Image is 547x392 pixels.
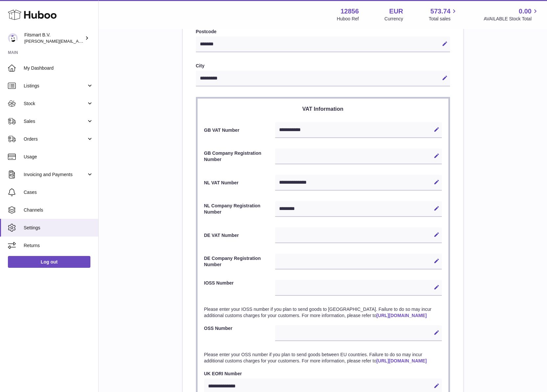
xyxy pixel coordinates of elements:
a: [URL][DOMAIN_NAME] [376,358,427,363]
label: OSS Number [204,325,275,339]
span: Channels [24,207,93,213]
label: GB Company Registration Number [204,150,275,163]
p: Please enter your OSS number if you plan to send goods between EU countries. Failure to do so may... [204,352,442,364]
a: 573.74 Total sales [429,7,458,22]
span: Returns [24,242,93,249]
span: Usage [24,154,93,160]
label: NL Company Registration Number [204,203,275,215]
span: Cases [24,189,93,196]
strong: 12856 [341,7,359,16]
span: 573.74 [430,7,450,16]
a: 0.00 AVAILABLE Stock Total [484,7,539,22]
span: [PERSON_NAME][EMAIL_ADDRESS][DOMAIN_NAME] [24,38,132,44]
span: Sales [24,118,86,125]
div: Fitsmart B.V. [24,32,83,44]
span: Total sales [429,16,458,22]
label: IOSS Number [204,280,275,294]
span: Listings [24,83,86,89]
label: DE VAT Number [204,232,275,239]
p: Please enter your IOSS number if you plan to send goods to [GEOGRAPHIC_DATA]. Failure to do so ma... [204,306,442,319]
img: jonathan@leaderoo.com [8,33,18,43]
a: [URL][DOMAIN_NAME] [376,313,427,318]
label: Postcode [196,29,450,35]
a: Log out [8,256,90,268]
label: NL VAT Number [204,180,275,186]
span: Stock [24,101,86,107]
div: Huboo Ref [337,16,359,22]
span: Orders [24,136,86,142]
span: Invoicing and Payments [24,172,86,178]
span: Settings [24,225,93,231]
label: UK EORI Number [204,371,442,377]
span: AVAILABLE Stock Total [484,16,539,22]
strong: EUR [389,7,403,16]
span: My Dashboard [24,65,93,71]
label: DE Company Registration Number [204,255,275,268]
div: Currency [385,16,403,22]
h3: VAT Information [204,105,442,112]
label: GB VAT Number [204,127,275,133]
span: 0.00 [519,7,532,16]
label: City [196,63,450,69]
